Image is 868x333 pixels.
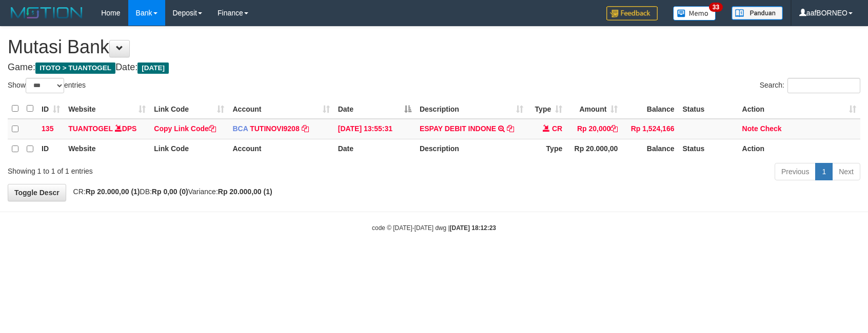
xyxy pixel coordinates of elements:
a: Copy TUTINOVI9208 to clipboard [302,124,309,133]
a: Copy ESPAY DEBIT INDONE to clipboard [507,124,514,133]
span: [DATE] [137,63,169,74]
th: Status [678,139,738,159]
th: Status [678,99,738,119]
th: Website: activate to sort column ascending [64,99,150,119]
th: Action [738,139,860,159]
label: Search: [760,78,860,93]
img: panduan.png [732,6,783,20]
span: ITOTO > TUANTOGEL [35,63,115,74]
a: 1 [815,163,833,180]
th: ID: activate to sort column ascending [37,99,64,119]
span: 33 [709,3,723,12]
th: Account: activate to sort column ascending [228,99,333,119]
input: Search: [787,78,860,93]
td: Rp 1,524,166 [622,119,678,139]
span: CR [552,124,562,133]
h4: Game: Date: [8,63,860,73]
a: Check [760,124,782,133]
th: Website [64,139,150,159]
select: Showentries [26,78,64,93]
a: Previous [775,163,816,180]
img: MOTION_logo.png [8,5,86,20]
a: ESPAY DEBIT INDONE [420,124,496,133]
small: code © [DATE]-[DATE] dwg | [372,224,496,232]
th: Type [527,139,566,159]
th: ID [37,139,64,159]
th: Rp 20.000,00 [566,139,622,159]
span: 135 [42,124,53,133]
span: BCA [232,124,248,133]
td: [DATE] 13:55:31 [334,119,416,139]
td: DPS [64,119,150,139]
th: Amount: activate to sort column ascending [566,99,622,119]
th: Description: activate to sort column ascending [416,99,527,119]
a: Note [742,124,758,133]
th: Account [228,139,333,159]
th: Link Code [150,139,228,159]
a: Toggle Descr [8,184,66,201]
img: Feedback.jpg [606,6,658,20]
h1: Mutasi Bank [8,37,860,57]
img: Button%20Memo.svg [673,6,716,20]
th: Description [416,139,527,159]
td: Rp 20,000 [566,119,622,139]
th: Balance [622,139,678,159]
a: Next [832,163,860,180]
strong: [DATE] 18:12:23 [450,224,496,232]
th: Link Code: activate to sort column ascending [150,99,228,119]
label: Show entries [8,78,86,93]
a: TUANTOGEL [68,124,113,133]
strong: Rp 0,00 (0) [152,188,188,196]
th: Date [334,139,416,159]
strong: Rp 20.000,00 (1) [86,188,140,196]
th: Action: activate to sort column ascending [738,99,860,119]
th: Date: activate to sort column descending [334,99,416,119]
strong: Rp 20.000,00 (1) [218,188,272,196]
th: Balance [622,99,678,119]
div: Showing 1 to 1 of 1 entries [8,162,354,176]
span: CR: DB: Variance: [68,188,272,196]
a: TUTINOVI9208 [250,124,299,133]
th: Type: activate to sort column ascending [527,99,566,119]
a: Copy Link Code [154,124,216,133]
a: Copy Rp 20,000 to clipboard [610,124,618,133]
